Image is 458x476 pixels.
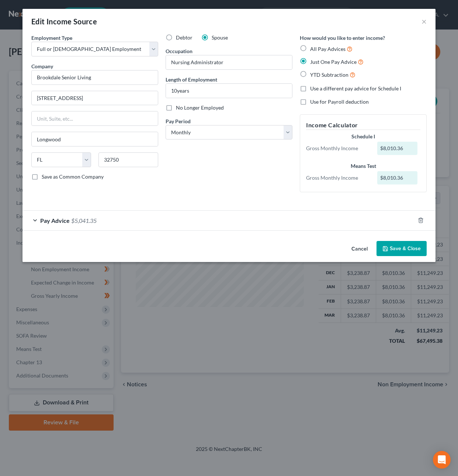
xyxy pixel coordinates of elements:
span: Pay Advice [40,217,70,224]
div: Schedule I [306,133,420,140]
button: Cancel [346,242,374,256]
input: Enter city... [32,132,158,146]
input: Search company by name... [31,70,158,85]
label: Length of Employment [166,76,217,83]
h5: Income Calculator [306,121,420,130]
label: How would you like to enter income? [300,34,385,42]
div: $8,010.36 [377,171,418,184]
span: Use a different pay advice for Schedule I [310,85,401,92]
span: Company [31,63,53,69]
span: No Longer Employed [176,104,224,111]
span: All Pay Advices [310,46,346,52]
input: Enter zip... [98,152,158,167]
span: YTD Subtraction [310,72,348,78]
label: Occupation [166,47,192,55]
span: Spouse [212,34,228,41]
input: ex: 2 years [166,84,292,98]
span: Save as Common Company [42,173,104,180]
div: Gross Monthly Income [302,145,374,152]
div: Means Test [306,162,420,170]
div: $8,010.36 [377,142,418,155]
input: Enter address... [32,91,158,105]
input: -- [166,55,292,69]
span: Just One Pay Advice [310,59,357,65]
div: Gross Monthly Income [302,174,374,182]
div: Open Intercom Messenger [433,451,451,469]
button: × [421,17,427,26]
input: Unit, Suite, etc... [32,111,158,125]
span: Debtor [176,34,192,41]
span: Employment Type [31,35,72,41]
span: Pay Period [166,118,191,124]
span: $5,041.35 [71,217,97,224]
div: Edit Income Source [31,16,97,27]
span: Use for Payroll deduction [310,99,369,105]
button: Save & Close [377,241,427,256]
